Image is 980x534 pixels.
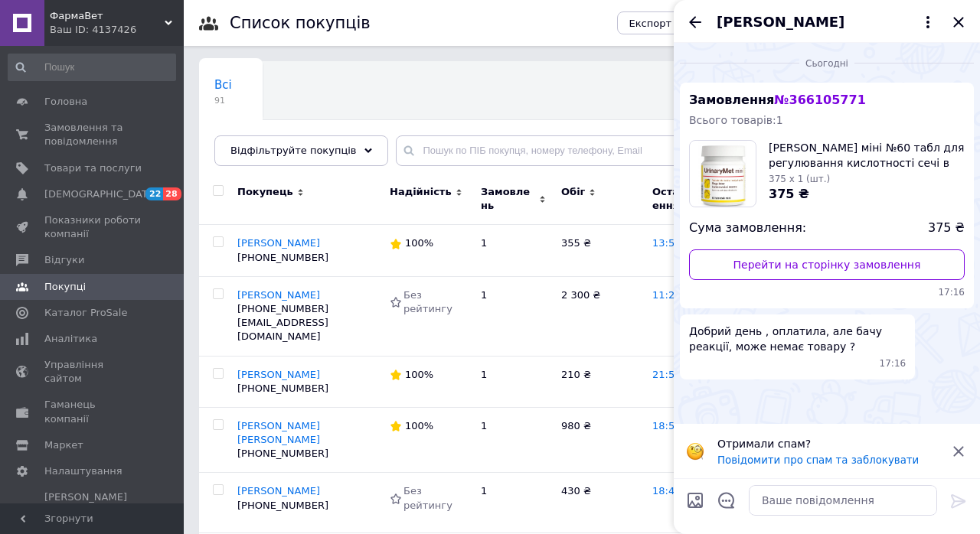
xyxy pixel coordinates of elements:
[214,78,232,92] span: Всі
[237,383,328,394] span: [PHONE_NUMBER]
[44,280,86,294] span: Покупці
[769,187,809,201] span: 375 ₴
[44,253,84,267] span: Відгуки
[237,252,328,263] span: [PHONE_NUMBER]
[44,438,83,452] span: Маркет
[237,237,320,249] a: [PERSON_NAME]
[481,289,487,301] span: 1
[689,220,806,237] span: Сума замовлення:
[686,442,704,461] img: :face_with_monocle:
[717,490,737,510] button: Відкрити шаблони відповідей
[880,357,906,370] span: 17:16 12.10.2025
[44,213,142,241] span: Показники роботи компанії
[652,289,714,301] a: 11:20[DATE]
[403,485,452,511] span: Без рейтингу
[481,485,487,497] span: 1
[698,141,747,207] img: 6833163818_w1000_h1000_dolfos-urinomet-mini.jpg
[44,332,97,346] span: Аналітика
[44,358,142,386] span: Управління сайтом
[44,398,142,425] span: Гаманець компанії
[481,420,487,431] span: 1
[44,161,142,175] span: Товари та послуги
[561,236,637,250] div: 355 ₴
[237,185,293,199] span: Покупець
[689,324,906,354] span: Добрий день , оплатила, але бачу реакції, може немає товару ?
[44,95,87,109] span: Головна
[799,57,854,70] span: Сьогодні
[405,420,433,431] span: 100%
[689,249,965,280] a: Перейти на сторінку замовлення
[617,11,684,34] button: Експорт
[928,220,965,237] span: 375 ₴
[403,289,452,315] span: Без рейтингу
[949,13,968,31] button: Закрити
[774,93,865,107] span: № 366105771
[561,419,637,433] div: 980 ₴
[214,95,232,106] span: 91
[50,23,184,37] div: Ваш ID: 4137426
[237,500,328,511] span: [PHONE_NUMBER]
[481,369,487,380] span: 1
[561,185,585,199] span: Обіг
[237,485,320,497] a: [PERSON_NAME]
[561,288,637,302] div: 2 300 ₴
[44,306,127,320] span: Каталог ProSale
[405,237,433,249] span: 100%
[652,237,714,249] a: 13:54[DATE]
[237,317,328,342] span: [EMAIL_ADDRESS][DOMAIN_NAME]
[237,420,320,445] a: [PERSON_NAME] [PERSON_NAME]
[481,237,487,249] span: 1
[561,484,637,498] div: 430 ₴
[481,185,535,213] span: Замовлень
[237,289,320,301] a: [PERSON_NAME]
[237,448,328,459] span: [PHONE_NUMBER]
[237,369,320,380] a: [PERSON_NAME]
[44,121,142,148] span: Замовлення та повідомлення
[561,368,637,382] div: 210 ₴
[717,454,919,466] button: Повідомити про спам та заблокувати
[44,490,142,532] span: [PERSON_NAME] та рахунки
[237,303,328,314] span: [PHONE_NUMBER]
[717,12,937,32] button: [PERSON_NAME]
[145,187,163,200] span: 22
[717,436,940,451] p: Отримали спам?
[8,54,176,81] input: Пошук
[629,18,672,29] span: Експорт
[44,187,158,201] span: [DEMOGRAPHIC_DATA]
[230,14,371,32] h1: Список покупців
[390,185,452,199] span: Надійність
[405,369,433,380] span: 100%
[680,55,974,70] div: 12.10.2025
[769,140,965,171] span: [PERSON_NAME] міні №60 табл для регулювання кислотності сечі в дрібних собак та котів
[652,369,714,380] a: 21:50[DATE]
[44,464,122,478] span: Налаштування
[686,13,704,31] button: Назад
[652,420,714,431] a: 18:58[DATE]
[230,145,357,156] span: Відфільтруйте покупців
[396,135,949,166] input: Пошук по ПІБ покупця, номеру телефону, Email
[652,185,744,213] span: Останнє замовлення
[689,93,866,107] span: Замовлення
[769,174,830,184] span: 375 x 1 (шт.)
[163,187,181,200] span: 28
[717,12,844,32] span: [PERSON_NAME]
[689,286,965,299] span: 17:16 12.10.2025
[652,485,714,497] a: 18:43[DATE]
[50,9,165,23] span: ФармаВет
[689,114,783,126] span: Всього товарів: 1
